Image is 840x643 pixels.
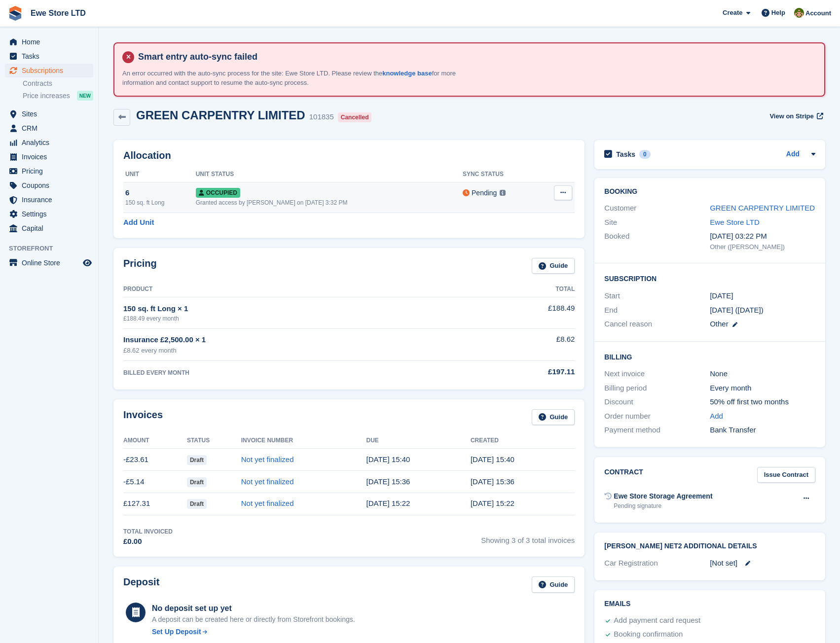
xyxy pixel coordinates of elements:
[463,167,539,182] th: Sync Status
[22,256,81,270] span: Online Store
[5,164,93,178] a: menu
[464,282,575,297] th: Total
[241,433,366,449] th: Invoice Number
[710,204,815,212] a: GREEN CARPENTRY LIMITED
[5,221,93,235] a: menu
[196,198,463,207] div: Granted access by [PERSON_NAME] on [DATE] 3:32 PM
[382,70,432,77] a: knowledge base
[22,64,81,77] span: Subscriptions
[769,111,813,121] span: View on Stripe
[532,258,575,274] a: Guide
[23,91,70,101] span: Price increases
[604,290,710,302] div: Start
[366,455,410,464] time: 2025-08-16 14:40:45 UTC
[766,108,825,125] a: View on Stripe
[187,499,207,509] span: Draft
[5,107,93,121] a: menu
[5,150,93,164] a: menu
[123,334,464,346] div: Insurance £2,500.00 × 1
[464,297,575,328] td: £188.49
[471,499,514,507] time: 2025-08-15 14:22:47 UTC
[123,433,187,449] th: Amount
[604,273,815,283] h2: Subscription
[786,149,800,160] a: Add
[22,221,81,235] span: Capital
[123,449,187,471] td: -£23.61
[23,90,93,101] a: Price increases NEW
[22,150,81,164] span: Invoices
[22,193,81,207] span: Insurance
[5,49,93,63] a: menu
[8,6,23,21] img: stora-icon-8386f47178a22dfd0bd8f6a31ec36ba5ce8667c1dd55bd0f319d3a0aa187defe.svg
[471,477,514,486] time: 2025-08-15 14:36:50 UTC
[604,368,710,380] div: Next invoice
[123,576,159,593] h2: Deposit
[27,5,90,21] a: Ewe Store LTD
[604,305,710,316] div: End
[22,136,81,149] span: Analytics
[710,396,815,408] div: 50% off first two months
[5,256,93,270] a: menu
[604,231,710,251] div: Booked
[710,383,815,394] div: Every month
[196,167,463,182] th: Unit Status
[464,328,575,360] td: £8.62
[604,217,710,228] div: Site
[604,542,815,550] h2: [PERSON_NAME] Net2 Additional Details
[757,467,815,483] a: Issue Contract
[123,493,187,515] td: £127.31
[187,477,207,487] span: Draft
[22,107,81,121] span: Sites
[123,536,173,547] div: £0.00
[123,471,187,493] td: -£5.14
[123,217,154,228] a: Add Unit
[241,499,294,507] a: Not yet finalized
[5,35,93,49] a: menu
[710,425,815,436] div: Bank Transfer
[152,603,355,614] div: No deposit set up yet
[122,69,468,88] p: An error occurred with the auto-sync process for the site: Ewe Store LTD. Please review the for m...
[710,320,729,328] span: Other
[471,455,514,464] time: 2025-08-15 14:40:45 UTC
[187,455,207,465] span: Draft
[5,179,93,192] a: menu
[22,35,81,49] span: Home
[123,527,173,536] div: Total Invoiced
[123,409,163,426] h2: Invoices
[604,188,815,196] h2: Booking
[5,121,93,135] a: menu
[366,477,410,486] time: 2025-08-16 14:36:50 UTC
[710,306,764,314] span: [DATE] ([DATE])
[123,346,464,356] div: £8.62 every month
[604,352,815,361] h2: Billing
[9,244,98,253] span: Storefront
[710,290,733,302] time: 2025-08-15 00:00:00 UTC
[639,150,651,159] div: 0
[472,188,497,198] div: Pending
[614,629,683,641] div: Booking confirmation
[123,167,196,182] th: Unit
[23,79,93,88] a: Contracts
[616,150,635,159] h2: Tasks
[5,64,93,77] a: menu
[241,455,294,464] a: Not yet finalized
[604,425,710,436] div: Payment method
[152,627,355,637] a: Set Up Deposit
[22,49,81,63] span: Tasks
[338,112,372,122] div: Cancelled
[604,319,710,330] div: Cancel reason
[794,8,804,18] img: Jason Butcher
[481,527,575,547] span: Showing 3 of 3 total invoices
[5,193,93,207] a: menu
[22,121,81,135] span: CRM
[805,8,831,18] span: Account
[22,164,81,178] span: Pricing
[532,576,575,593] a: Guide
[136,108,305,122] h2: GREEN CARPENTRY LIMITED
[366,433,471,449] th: Due
[125,187,196,199] div: 6
[5,136,93,149] a: menu
[123,258,157,274] h2: Pricing
[710,218,760,226] a: Ewe Store LTD
[366,499,410,507] time: 2025-08-16 14:22:46 UTC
